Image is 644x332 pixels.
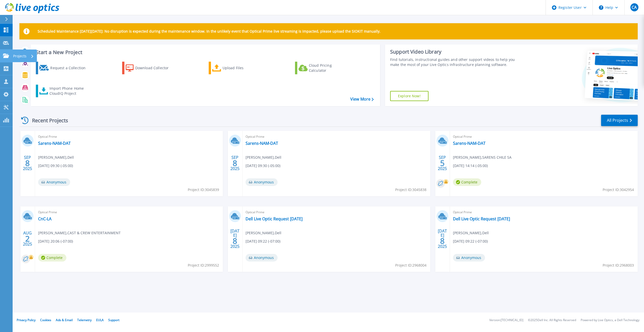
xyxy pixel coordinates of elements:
[309,63,349,73] div: Cloud Pricing Calculator
[38,29,381,33] p: Scheduled Maintenance [DATE][DATE]: No disruption is expected during the maintenance window. In t...
[230,154,240,172] div: SEP 2025
[108,318,119,322] a: Support
[233,161,237,165] span: 8
[77,318,92,322] a: Telemetry
[453,163,488,169] span: [DATE] 14:14 (-05:00)
[350,97,374,102] a: View More
[390,57,521,67] div: Find tutorials, instructional guides and other support videos to help you make the most of your L...
[603,263,634,268] span: Project ID: 2968003
[38,163,73,169] span: [DATE] 09:30 (-05:00)
[209,62,265,74] a: Upload Files
[246,239,280,244] span: [DATE] 09:22 (-07:00)
[453,216,510,221] a: Dell Live Optic Request [DATE]
[395,187,426,193] span: Project ID: 3045838
[50,63,91,73] div: Request a Collection
[453,155,512,160] span: [PERSON_NAME] , SARENS CHILE SA
[453,141,486,146] a: Sarens-NAM-DAT
[603,187,634,193] span: Project ID: 3042954
[438,229,447,248] div: [DATE] 2025
[246,163,280,169] span: [DATE] 09:30 (-05:00)
[453,209,635,215] span: Optical Prime
[453,230,489,236] span: [PERSON_NAME] , Dell
[246,216,303,221] a: Dell Live Optic Request [DATE]
[223,63,263,73] div: Upload Files
[295,62,351,74] a: Cloud Pricing Calculator
[438,154,447,172] div: SEP 2025
[453,134,635,139] span: Optical Prime
[135,63,176,73] div: Download Collector
[23,154,32,172] div: SEP 2025
[188,263,219,268] span: Project ID: 2999552
[581,319,639,322] li: Powered by Live Optics, a Dell Technology
[38,230,121,236] span: [PERSON_NAME] , CAST & CREW ENTERTAINMENT
[230,229,240,248] div: [DATE] 2025
[440,239,445,243] span: 8
[38,155,74,160] span: [PERSON_NAME] , Dell
[38,239,73,244] span: [DATE] 20:06 (-07:00)
[246,254,278,262] span: Anonymous
[246,230,281,236] span: [PERSON_NAME] , Dell
[38,141,71,146] a: Sarens-NAM-DAT
[38,134,220,139] span: Optical Prime
[49,86,89,96] div: Import Phone Home CloudIQ Project
[246,141,278,146] a: Sarens-NAM-DAT
[13,50,26,63] p: Projects
[36,50,373,55] h3: Start a New Project
[36,62,92,74] a: Request a Collection
[528,319,576,322] li: © 2025 Dell Inc. All Rights Reserved
[23,229,32,248] div: AUG 2025
[56,318,73,322] a: Ads & Email
[453,178,481,186] span: Complete
[601,115,638,126] a: All Projects
[38,216,51,221] a: CnC-LA
[246,155,281,160] span: [PERSON_NAME] , Dell
[632,5,637,9] span: CA
[395,263,426,268] span: Project ID: 2968004
[453,239,488,244] span: [DATE] 09:22 (-07:00)
[25,236,30,241] span: 2
[233,239,237,243] span: 8
[122,62,178,74] a: Download Collector
[25,161,30,165] span: 8
[453,254,485,262] span: Anonymous
[390,91,428,101] a: Explore Now!
[19,114,75,127] div: Recent Projects
[390,49,521,55] div: Support Video Library
[246,209,427,215] span: Optical Prime
[188,187,219,193] span: Project ID: 3045839
[40,318,51,322] a: Cookies
[38,254,66,262] span: Complete
[246,178,278,186] span: Anonymous
[96,318,104,322] a: EULA
[489,319,523,322] li: Version: [TECHNICAL_ID]
[17,318,36,322] a: Privacy Policy
[246,134,427,139] span: Optical Prime
[440,161,445,165] span: 5
[38,178,70,186] span: Anonymous
[38,209,220,215] span: Optical Prime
